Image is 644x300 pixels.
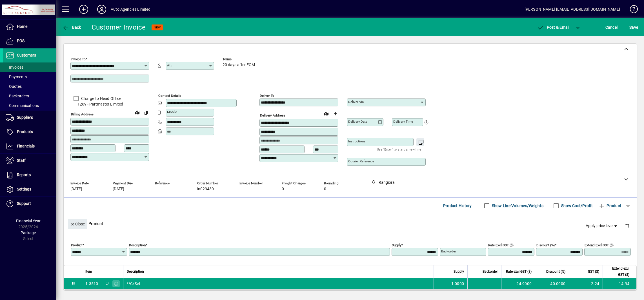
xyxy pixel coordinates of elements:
mat-label: Product [71,243,83,247]
span: P [547,25,549,30]
span: Backorders [6,94,29,98]
span: Products [17,129,33,134]
button: Profile [93,4,111,14]
span: Close [70,220,85,229]
span: Suppliers [17,115,33,120]
a: Financials [3,139,56,153]
button: Apply price level [583,221,621,231]
a: View on map [133,108,142,117]
mat-label: Delivery time [393,120,413,124]
td: 14.94 [603,278,636,289]
span: 0 [324,187,326,191]
app-page-header-button: Close [66,221,88,226]
a: Settings [3,182,56,196]
mat-label: Deliver via [348,100,364,104]
span: Staff [17,158,26,163]
td: 40.0000 [535,278,569,289]
mat-label: Instructions [348,139,365,143]
span: Back [62,25,81,30]
button: Cancel [604,22,619,32]
mat-hint: Use 'Enter' to start a new line [377,146,421,153]
span: Supply [454,268,464,275]
span: Rate excl GST ($) [506,268,532,275]
button: Post & Email [534,22,572,32]
span: ost & Email [537,25,570,30]
mat-label: Mobile [167,110,177,114]
span: Product [598,201,621,210]
span: Extend excl GST ($) [606,265,629,278]
span: NEW [154,26,161,29]
span: 20 days after EOM [223,63,255,67]
button: Delete [620,219,634,232]
mat-label: Delivery date [348,120,367,124]
a: Home [3,20,56,34]
span: 1.0000 [451,281,464,286]
span: GST ($) [588,268,599,275]
button: Product [596,201,624,211]
span: Item [85,268,92,275]
button: Copy to Delivery address [142,108,151,117]
a: View on map [322,109,331,118]
span: Product History [443,201,472,210]
button: Add [75,4,93,14]
span: Financial Year [16,219,41,223]
span: [DATE] [70,187,82,191]
label: Charge to Head Office [80,96,121,101]
span: Terms [223,57,256,61]
button: Choose address [331,109,340,118]
button: Save [628,22,639,32]
a: Quotes [3,82,56,91]
span: S [629,25,632,30]
app-page-header-button: Delete [620,223,634,228]
span: Backorder [483,268,498,275]
span: Settings [17,187,31,191]
div: 1.3510 [85,281,98,286]
mat-label: Extend excl GST ($) [585,243,614,247]
label: Show Line Volumes/Weights [491,203,543,209]
a: Knowledge Base [626,1,637,19]
div: 24.9000 [505,281,532,286]
span: Quotes [6,84,22,89]
span: Apply price level [586,223,618,229]
a: Payments [3,72,56,82]
span: Financials [17,144,35,148]
label: Show Cost/Profit [560,203,593,209]
mat-label: Rate excl GST ($) [488,243,514,247]
mat-label: Discount (%) [536,243,555,247]
span: Package [21,230,36,235]
a: Invoices [3,62,56,72]
a: Backorders [3,91,56,101]
span: ave [629,23,638,32]
a: Products [3,125,56,139]
mat-label: Deliver To [260,94,274,98]
span: - [239,187,241,191]
a: Staff [3,154,56,168]
span: Home [17,24,27,29]
span: Payments [6,75,27,79]
div: Auto Agencies Limited [111,5,151,14]
button: Product History [441,201,474,211]
a: Reports [3,168,56,182]
span: POS [17,39,25,43]
mat-label: Attn [167,63,173,67]
a: Suppliers [3,111,56,125]
a: Communications [3,101,56,110]
a: POS [3,34,56,48]
span: - [155,187,156,191]
span: Description [127,268,144,275]
span: Cancel [605,23,618,32]
span: Discount (%) [546,268,565,275]
span: Communications [6,103,39,108]
app-page-header-button: Back [56,22,87,32]
button: Back [61,22,83,32]
mat-label: Supply [392,243,401,247]
mat-label: Description [129,243,146,247]
div: Product [64,213,637,234]
button: Close [68,219,87,229]
mat-label: Courier Reference [348,159,374,163]
mat-label: Invoice To [71,57,86,61]
span: Customers [17,53,36,57]
span: [DATE] [113,187,124,191]
span: Support [17,201,31,206]
span: 1269 - Partmaster Limited [70,101,149,107]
